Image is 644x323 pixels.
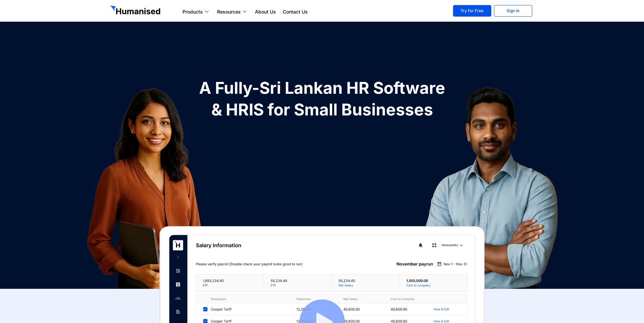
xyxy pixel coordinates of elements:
[179,8,214,16] a: Products
[195,77,449,121] h1: A Fully-Sri Lankan HR Software & HRIS for Small Businesses
[214,8,252,16] a: Resources
[252,8,279,16] a: About Us
[453,5,491,17] a: Try for Free
[494,5,532,17] a: Sign In
[110,5,162,16] img: GetHumanised Logo
[279,8,311,16] a: Contact Us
